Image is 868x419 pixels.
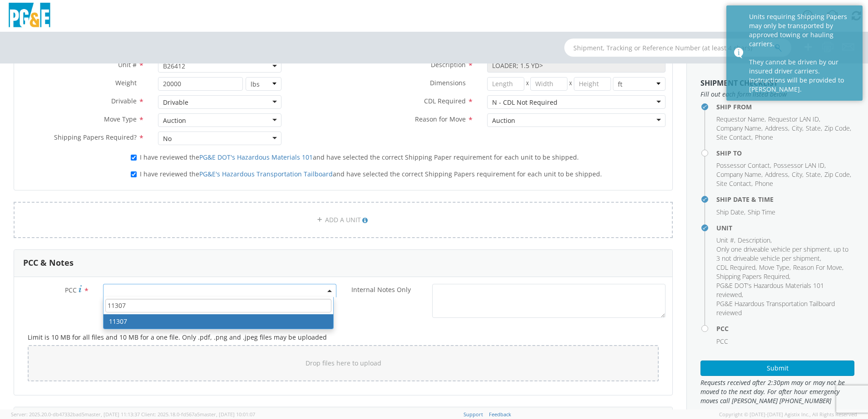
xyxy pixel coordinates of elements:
span: Dimensions [430,78,466,87]
li: , [738,236,772,245]
span: Only one driveable vehicle per shipment, up to 3 not driveable vehicle per shipment [716,245,848,263]
span: Copyright © [DATE]-[DATE] Agistix Inc., All Rights Reserved [719,411,857,418]
li: , [824,170,851,179]
button: Submit [700,361,854,376]
li: , [806,124,822,133]
span: Zip Code [824,170,850,179]
div: Drivable [163,98,188,107]
h4: Ship From [716,103,854,110]
span: CDL Required [424,97,466,105]
span: I have reviewed the and have selected the correct Shipping Papers requirement for each unit to be... [140,170,602,178]
span: Shipping Papers Required? [54,133,137,141]
span: X [524,77,531,91]
input: I have reviewed thePG&E DOT's Hazardous Materials 101and have selected the correct Shipping Paper... [131,155,137,161]
span: Requests received after 2:30pm may or may not be moved to the next day. For after hour emergency ... [700,378,854,405]
h4: Ship Date & Time [716,196,854,203]
h5: Limit is 10 MB for all files and 10 MB for a one file. Only .pdf, .png and .jpeg files may be upl... [28,334,659,341]
span: Possessor Contact [716,161,770,170]
span: master, [DATE] 10:01:07 [200,411,255,418]
span: Ship Time [748,208,775,216]
span: Server: 2025.20.0-db47332bad5 [11,411,140,418]
span: Description [738,236,770,244]
li: , [716,170,763,179]
input: Shipment, Tracking or Reference Number (at least 4 chars) [564,39,791,57]
span: Address [765,124,788,132]
span: PG&E DOT's Hazardous Materials 101 reviewed [716,281,824,299]
li: , [824,124,851,133]
span: master, [DATE] 11:13:37 [84,411,140,418]
li: , [792,124,804,133]
span: State [806,170,821,179]
strong: Shipment Checklist [700,78,778,88]
li: , [792,170,804,179]
li: , [716,124,763,133]
span: PCC [716,337,728,346]
span: Internal Notes Only [351,285,411,294]
span: Shipping Papers Required [716,272,789,281]
li: , [768,115,820,124]
li: , [765,170,789,179]
span: Possessor LAN ID [774,161,824,170]
span: Fill out each form listed below [700,90,854,99]
div: Auction [492,116,515,125]
span: Zip Code [824,124,850,132]
img: pge-logo-06675f144f4cfa6a6814.png [7,3,52,29]
span: Unit # [118,60,137,69]
a: ADD A UNIT [14,202,673,238]
div: Auction [163,116,186,125]
span: Weight [115,78,137,87]
span: B26412 [158,59,281,73]
li: , [793,263,843,272]
span: Address [765,170,788,179]
span: Site Contact [716,179,751,188]
span: Site Contact [716,133,751,141]
span: Client: 2025.18.0-fd567a5 [141,411,255,418]
div: No [163,134,172,143]
span: Phone [755,133,773,141]
a: PG&E DOT's Hazardous Materials 101 [199,153,313,161]
div: N - CDL Not Required [492,98,557,107]
li: , [716,272,790,281]
span: Description [431,60,466,69]
input: Width [530,77,567,91]
li: , [716,263,757,272]
span: PG&E Hazardous Transportation Tailboard reviewed [716,299,835,317]
span: I have reviewed the and have selected the correct Shipping Paper requirement for each unit to be ... [140,153,579,161]
span: State [806,124,821,132]
li: , [774,161,826,170]
span: Drop files here to upload [306,359,381,367]
span: Reason for Move [415,115,466,123]
span: City [792,170,802,179]
span: Reason For Move [793,263,842,272]
h3: PCC & Notes [23,258,74,268]
span: Phone [755,179,773,188]
li: , [716,236,735,245]
a: Support [464,411,483,418]
li: , [716,115,766,124]
li: , [716,208,745,217]
input: I have reviewed thePG&E's Hazardous Transportation Tailboardand have selected the correct Shippin... [131,171,137,177]
li: , [806,170,822,179]
span: Company Name [716,124,761,132]
li: , [716,245,852,263]
span: Requestor LAN ID [768,115,819,123]
input: Height [574,77,611,91]
h4: Ship To [716,150,854,156]
a: Feedback [489,411,511,418]
li: , [716,179,753,188]
h4: Unit [716,224,854,231]
span: City [792,124,802,132]
span: Company Name [716,170,761,179]
input: Length [487,77,524,91]
li: , [716,161,771,170]
li: , [716,281,852,299]
li: 11307 [104,314,333,329]
a: PG&E's Hazardous Transportation Tailboard [199,170,333,178]
span: Drivable [111,97,137,105]
span: Ship Date [716,208,744,216]
h4: PCC [716,325,854,332]
li: , [716,133,753,142]
span: Requestor Name [716,115,764,123]
div: Units requiring Shipping Papers may only be transported by approved towing or hauling carriers. T... [749,12,856,94]
span: B26412 [163,62,276,70]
